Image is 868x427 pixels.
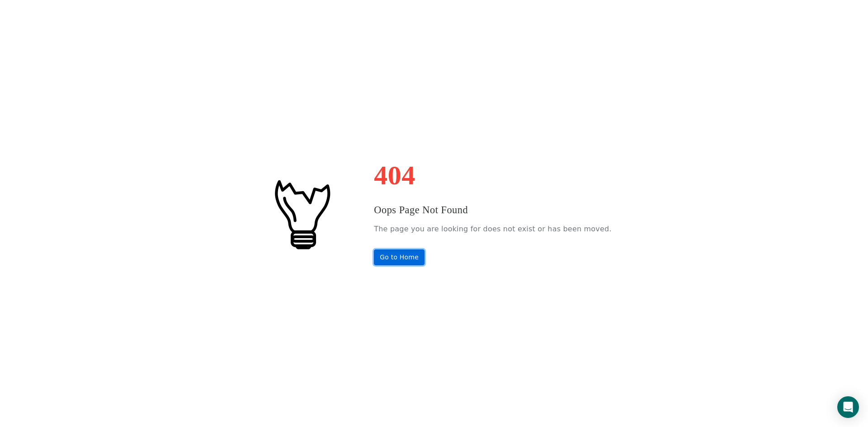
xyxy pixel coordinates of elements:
[374,162,611,189] h1: 404
[374,202,611,218] h3: Oops Page Not Found
[374,249,425,265] a: Go to Home
[256,169,347,259] img: #
[374,222,611,236] p: The page you are looking for does not exist or has been moved.
[837,396,859,418] div: Open Intercom Messenger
